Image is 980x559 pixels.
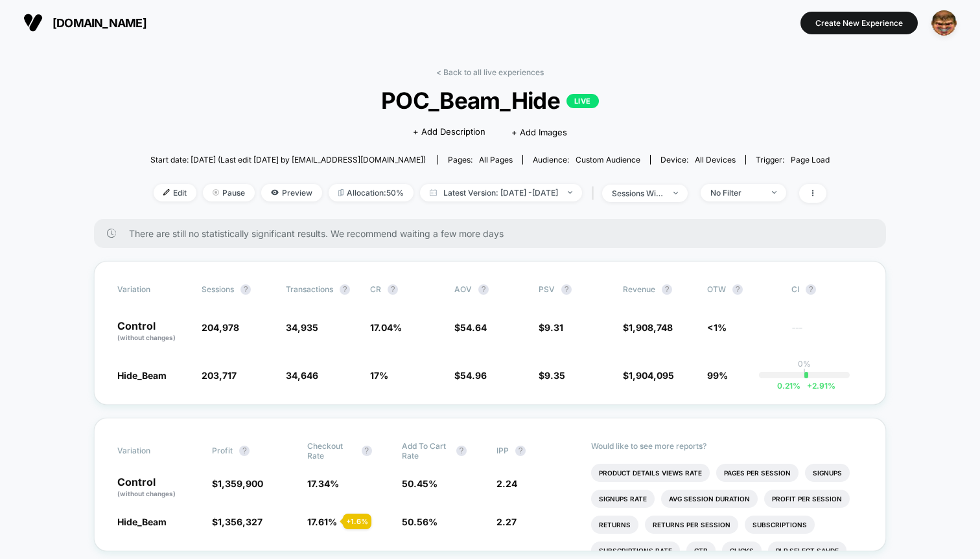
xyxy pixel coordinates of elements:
img: end [772,191,776,194]
span: Variation [117,441,189,461]
span: 34,646 [286,370,318,381]
span: 2.24 [496,478,517,489]
p: 0% [798,359,811,369]
span: --- [791,324,863,343]
span: + Add Description [413,126,485,139]
span: 99% [707,370,728,381]
li: Signups [805,464,850,482]
span: 2.27 [496,516,517,527]
span: CI [791,284,863,295]
span: [DOMAIN_NAME] [52,16,146,30]
span: 17.04 % [370,322,402,333]
span: Preview [261,184,322,201]
span: all devices [695,155,736,165]
span: 1,904,095 [629,370,674,381]
button: ? [515,446,526,456]
span: Allocation: 50% [329,184,414,201]
button: Create New Experience [800,12,918,34]
span: + [807,381,812,391]
button: ppic [927,10,961,36]
button: ? [732,284,743,295]
span: + Add Images [511,127,567,137]
span: IPP [496,446,509,455]
li: Signups Rate [591,490,655,508]
span: 9.35 [544,370,565,381]
span: $ [539,370,565,381]
span: 34,935 [286,322,318,333]
div: No Filter [710,188,762,198]
img: end [673,192,678,194]
button: [DOMAIN_NAME] [19,12,150,33]
span: 204,978 [202,322,239,333]
span: $ [623,322,673,333]
span: 17.34 % [307,478,339,489]
p: | [803,369,806,378]
span: AOV [454,284,472,294]
span: Hide_Beam [117,370,167,381]
span: 17.61 % [307,516,337,527]
span: There are still no statistically significant results. We recommend waiting a few more days [129,228,860,239]
span: 54.96 [460,370,487,381]
div: Pages: [448,155,513,165]
span: Transactions [286,284,333,294]
img: ppic [931,10,957,36]
span: Page Load [791,155,830,165]
span: $ [454,370,487,381]
span: 1,908,748 [629,322,673,333]
span: Profit [212,446,233,455]
span: CR [370,284,381,294]
span: 2.91 % [800,381,835,391]
span: $ [539,322,563,333]
button: ? [478,284,489,295]
span: $ [623,370,674,381]
button: ? [456,446,467,456]
span: Latest Version: [DATE] - [DATE] [420,184,582,201]
span: 1,356,327 [218,516,262,527]
button: ? [362,446,372,456]
span: 9.31 [544,322,563,333]
p: LIVE [566,94,599,108]
li: Profit Per Session [764,490,850,508]
span: all pages [479,155,513,165]
span: 1,359,900 [218,478,263,489]
button: ? [662,284,672,295]
span: 50.56 % [402,516,437,527]
li: Returns Per Session [645,516,738,534]
button: ? [388,284,398,295]
button: ? [240,284,251,295]
p: Control [117,321,189,343]
span: 50.45 % [402,478,437,489]
img: end [568,191,572,194]
span: Variation [117,284,189,295]
span: $ [212,478,263,489]
span: (without changes) [117,490,176,497]
img: end [213,189,219,196]
li: Subscriptions [745,516,815,534]
li: Returns [591,516,638,534]
span: 203,717 [202,370,237,381]
span: $ [212,516,262,527]
div: + 1.6 % [343,514,371,529]
span: $ [454,322,487,333]
a: < Back to all live experiences [436,67,544,77]
div: sessions with impression [612,188,664,198]
li: Avg Session Duration [661,490,758,508]
span: POC_Beam_Hide [185,87,796,114]
span: Custom Audience [576,155,640,165]
span: PSV [539,284,555,294]
span: (without changes) [117,334,176,341]
span: 54.64 [460,322,487,333]
img: calendar [430,189,437,196]
span: Hide_Beam [117,516,167,527]
span: Edit [154,184,196,201]
span: Add To Cart Rate [402,441,450,461]
img: Visually logo [23,13,43,32]
button: ? [340,284,350,295]
span: OTW [707,284,778,295]
p: Control [117,477,199,499]
img: rebalance [338,189,344,196]
p: Would like to see more reports? [591,441,863,451]
span: Pause [203,184,255,201]
button: ? [239,446,250,456]
span: Device: [650,155,745,165]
